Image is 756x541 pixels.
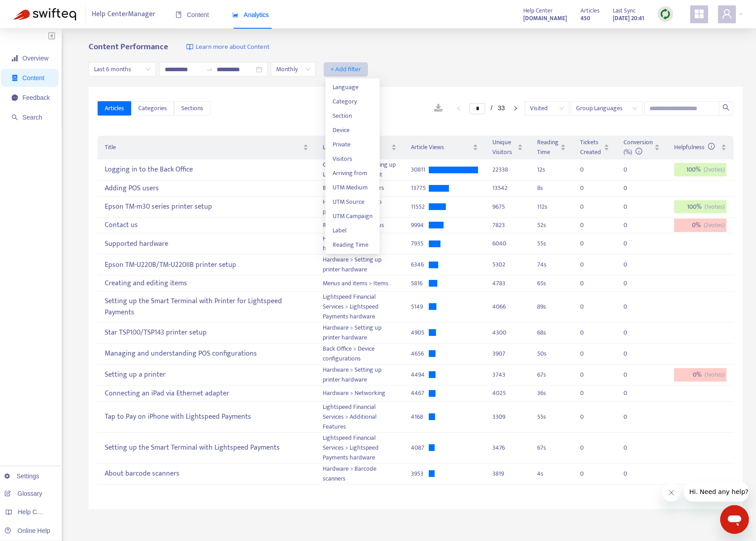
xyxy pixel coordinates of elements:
div: 89 s [537,302,566,312]
button: Sections [174,101,210,116]
td: Resources > Contact us [316,218,404,234]
div: 100 % [674,200,726,214]
div: 0 % [674,219,726,232]
div: Setting up a printer [105,368,308,382]
div: Tap to Pay on iPhone with Lightspeed Payments [105,409,308,424]
span: area-chart [232,12,239,18]
div: 11552 [411,202,429,212]
div: 0 [580,202,598,212]
div: 3819 [492,469,523,479]
span: Arriving from [333,168,372,178]
div: 0 [580,239,598,249]
div: Adding POS users [105,181,308,196]
div: 0 [580,469,598,479]
div: 55 s [537,239,566,249]
div: 4 s [537,469,566,479]
div: 4905 [411,328,429,338]
span: Conversion (%) [624,137,653,157]
span: Location [323,142,389,152]
div: 30811 [411,165,429,175]
span: Unique Visitors [492,137,516,157]
span: user [722,9,732,19]
span: Visited [530,102,564,115]
div: Star TSP100/TSP143 printer setup [105,326,308,340]
span: Overview [22,55,48,62]
div: 5149 [411,302,429,312]
div: 4467 [411,388,429,398]
img: Swifteq [13,8,76,21]
div: 3309 [492,412,523,422]
div: 55 s [537,412,566,422]
span: book [175,12,182,18]
span: / [491,104,492,112]
div: 0 [580,220,598,230]
div: 3907 [492,349,523,359]
span: Search [22,114,42,121]
span: Device [333,125,372,135]
span: ( 1 votes) [705,202,725,212]
button: Categories [131,101,174,116]
div: Epson TM-U220B/TM-U220IIB printer setup [105,258,308,272]
div: 0 [624,388,641,398]
span: Articles [105,103,124,113]
div: Logging in to the Back Office [105,163,308,177]
div: About barcode scanners [105,466,308,481]
div: 67 s [537,443,566,453]
div: 0 [624,220,641,230]
td: Hardware > Barcode scanners [316,464,404,485]
span: Help Center Manager [92,6,155,23]
div: 4168 [411,412,429,422]
div: 6040 [492,239,523,249]
div: 5816 [411,279,429,288]
div: 4494 [411,370,429,380]
span: Tickets Created [580,137,602,157]
div: 0 [624,279,641,288]
div: 22338 [492,165,523,175]
div: Contact us [105,218,308,233]
div: Managing and understanding POS configurations [105,347,308,361]
div: 0 [624,328,641,338]
span: Feedback [22,94,50,101]
div: 4656 [411,349,429,359]
span: Monthly [276,63,310,76]
div: 0 % [674,368,726,382]
div: Setting up the Smart Terminal with Lightspeed Payments [105,440,308,455]
div: 52 s [537,220,566,230]
div: 4087 [411,443,429,453]
div: 112 s [537,202,566,212]
span: message [12,94,18,101]
span: Categories [138,103,167,113]
div: 0 [580,165,598,175]
th: Reading Time [530,136,573,159]
div: Setting up the Smart Terminal with Printer for Lightspeed Payments [105,294,308,320]
span: to [206,66,213,73]
li: Next Page [508,103,523,114]
th: Article Views [404,136,485,159]
div: 0 [580,370,598,380]
td: Hardware > Setting up printer hardware [316,322,404,343]
div: 7823 [492,220,523,230]
span: Article Views [411,142,471,152]
div: 4300 [492,328,523,338]
div: 0 [580,443,598,453]
td: Menus and items > Items [316,275,404,292]
span: Reading Time [333,240,372,250]
div: 4066 [492,302,523,312]
button: left [452,103,466,114]
th: Tickets Created [573,136,616,159]
div: 0 [580,349,598,359]
div: 6346 [411,260,429,270]
a: Settings [4,472,39,480]
strong: [DOMAIN_NAME] [523,13,567,23]
div: 0 [580,279,598,288]
iframe: Button to launch messaging window [720,505,749,534]
div: 0 [624,443,641,453]
span: Visitors [333,154,372,164]
div: Creating and editing items [105,276,308,291]
a: Glossary [4,490,42,497]
div: 0 [624,202,641,212]
div: 0 [624,412,641,422]
div: 68 s [537,328,566,338]
span: Private [333,140,372,150]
